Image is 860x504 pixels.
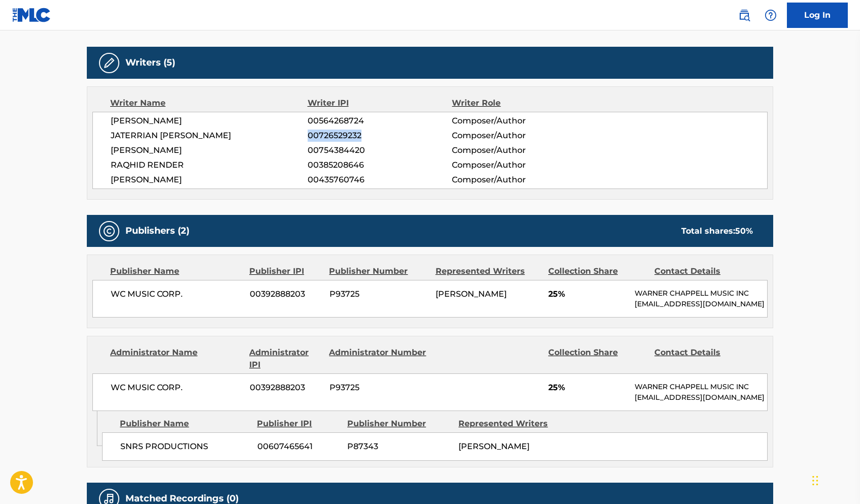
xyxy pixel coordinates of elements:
[635,382,767,392] p: WARNER CHAPPELL MUSIC INC
[681,225,753,237] div: Total shares:
[452,115,583,127] span: Composer/Author
[111,288,242,300] span: WC MUSIC CORP.
[548,265,647,277] div: Collection Share
[110,346,242,371] div: Administrator Name
[125,225,189,237] h5: Publishers (2)
[452,130,583,142] span: Composer/Author
[738,9,750,21] img: search
[436,265,541,277] div: Represented Writers
[812,465,818,496] div: Drag
[548,288,627,300] span: 25%
[125,57,175,69] h5: Writers (5)
[249,346,321,371] div: Administrator IPI
[635,288,767,299] p: WARNER CHAPPELL MUSIC INC
[458,442,530,451] span: [PERSON_NAME]
[436,289,507,299] span: [PERSON_NAME]
[329,265,427,277] div: Publisher Number
[329,382,428,394] span: P93725
[308,115,452,127] span: 00564268724
[734,5,754,25] a: Public Search
[787,3,848,28] a: Log In
[765,9,777,21] img: help
[308,159,452,171] span: 00385208646
[452,97,583,109] div: Writer Role
[760,5,781,25] div: Help
[103,225,115,237] img: Publishers
[458,418,562,430] div: Represented Writers
[111,115,308,127] span: [PERSON_NAME]
[548,346,647,371] div: Collection Share
[111,144,308,156] span: [PERSON_NAME]
[329,346,427,371] div: Administrator Number
[257,418,340,430] div: Publisher IPI
[735,226,753,236] span: 50 %
[111,130,308,142] span: JATERRIAN [PERSON_NAME]
[250,288,322,300] span: 00392888203
[654,265,753,277] div: Contact Details
[111,174,308,186] span: [PERSON_NAME]
[308,174,452,186] span: 00435760746
[452,174,583,186] span: Composer/Author
[308,130,452,142] span: 00726529232
[308,97,452,109] div: Writer IPI
[635,392,767,403] p: [EMAIL_ADDRESS][DOMAIN_NAME]
[452,144,583,156] span: Composer/Author
[809,455,860,504] iframe: Chat Widget
[548,382,627,394] span: 25%
[111,159,308,171] span: RAQHID RENDER
[103,57,115,69] img: Writers
[250,382,322,394] span: 00392888203
[635,299,767,309] p: [EMAIL_ADDRESS][DOMAIN_NAME]
[347,440,451,453] span: P87343
[110,97,308,109] div: Writer Name
[111,382,242,394] span: WC MUSIC CORP.
[249,265,321,277] div: Publisher IPI
[329,288,428,300] span: P93725
[12,8,51,22] img: MLC Logo
[257,440,340,453] span: 00607465641
[308,144,452,156] span: 00754384420
[120,418,249,430] div: Publisher Name
[347,418,451,430] div: Publisher Number
[654,346,753,371] div: Contact Details
[110,265,242,277] div: Publisher Name
[120,440,250,453] span: SNRS PRODUCTIONS
[452,159,583,171] span: Composer/Author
